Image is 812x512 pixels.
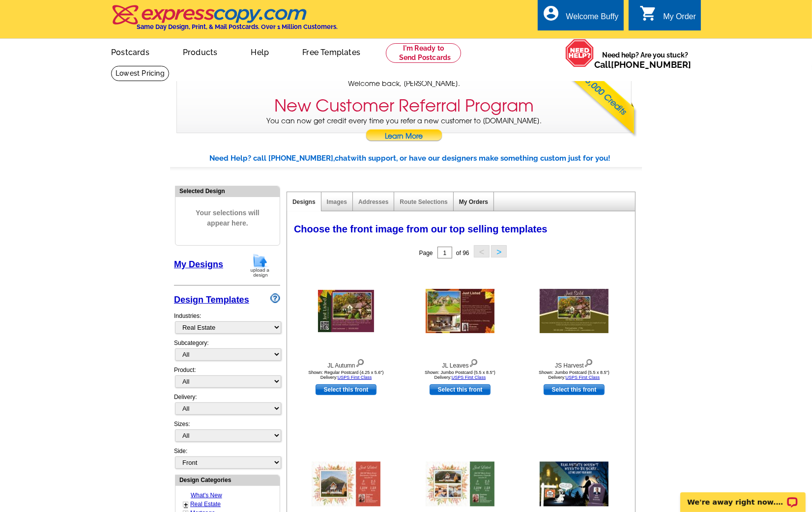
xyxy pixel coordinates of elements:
[419,250,433,256] span: Page
[175,475,280,484] div: Design Categories
[663,12,696,26] div: My Order
[365,129,443,144] a: Learn More
[406,370,514,380] div: Shown: Jumbo Postcard (5.5 x 8.5") Delivery:
[338,375,372,380] a: USPS First Class
[175,186,280,196] div: Selected Design
[406,357,514,370] div: JL Leaves
[456,250,469,256] span: of 96
[426,462,494,507] img: Three Pic Fall
[335,154,350,163] span: chat
[594,59,691,70] span: Call
[174,339,280,366] div: Subcategory:
[174,447,280,470] div: Side:
[294,224,548,234] span: Choose the front image from our top selling templates
[566,12,619,26] div: Welcome Buffy
[174,259,223,269] a: My Designs
[491,245,507,257] button: >
[209,153,642,164] div: Need Help? call [PHONE_NUMBER], with support, or have our designers make something custom just fo...
[544,384,605,395] a: use this design
[358,199,388,205] a: Addresses
[566,375,600,380] a: USPS First Class
[611,59,691,70] a: [PHONE_NUMBER]
[270,293,280,303] img: design-wizard-help-icon.png
[639,4,657,22] i: shopping_cart
[584,357,593,368] img: view design details
[190,501,221,508] a: Real Estate
[292,370,400,380] div: Shown: Regular Postcard (4.25 x 5.6") Delivery:
[469,357,478,368] img: view design details
[520,357,628,370] div: JS Harvest
[137,23,338,30] h4: Same Day Design, Print, & Mail Postcards. Over 1 Million Customers.
[459,199,488,205] a: My Orders
[167,40,233,63] a: Products
[177,116,631,144] p: You can now get credit every time you refer a new customer to [DOMAIN_NAME].
[452,375,486,380] a: USPS First Class
[430,384,491,395] a: use this design
[426,289,494,333] img: JL Leaves
[292,357,400,370] div: JL Autumn
[639,11,696,23] a: shopping_cart My Order
[274,96,534,116] h3: New Customer Referral Program
[247,253,273,278] img: upload-design
[327,199,347,205] a: Images
[191,492,222,499] a: What's New
[174,393,280,420] div: Delivery:
[174,307,280,339] div: Industries:
[594,50,696,70] span: Need help? Are you stuck?
[540,462,609,507] img: Halloween Light M
[292,199,316,205] a: Designs
[174,420,280,447] div: Sizes:
[348,79,460,89] span: Welcome back, [PERSON_NAME].
[674,481,812,512] iframe: LiveChat chat widget
[355,357,365,368] img: view design details
[174,295,249,305] a: Design Templates
[174,366,280,393] div: Product:
[95,40,165,63] a: Postcards
[111,12,338,30] a: Same Day Design, Print, & Mail Postcards. Over 1 Million Customers.
[235,40,285,63] a: Help
[183,198,272,238] span: Your selections will appear here.
[565,39,594,67] img: help
[540,289,609,333] img: JS Harvest
[287,40,376,63] a: Free Templates
[520,370,628,380] div: Shown: Jumbo Postcard (5.5 x 8.5") Delivery:
[312,462,380,507] img: One Pic Fall
[400,199,447,205] a: Route Selections
[316,384,377,395] a: use this design
[543,4,560,22] i: account_circle
[318,290,374,332] img: JL Autumn
[184,501,188,509] a: +
[474,245,490,257] button: <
